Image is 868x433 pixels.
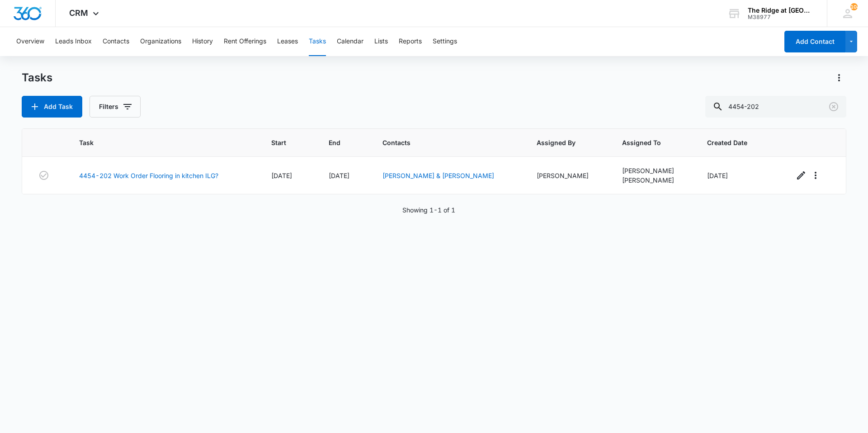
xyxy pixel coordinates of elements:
[90,96,141,118] button: Filters
[277,27,298,56] button: Leases
[850,3,858,10] span: 104
[382,172,494,179] a: [PERSON_NAME] & [PERSON_NAME]
[224,27,266,56] button: Rent Offerings
[16,27,44,56] button: Overview
[382,138,502,147] span: Contacts
[707,138,759,147] span: Created Date
[622,166,685,175] div: [PERSON_NAME]
[537,138,587,147] span: Assigned By
[374,27,388,56] button: Lists
[537,171,600,180] div: [PERSON_NAME]
[399,27,422,56] button: Reports
[832,71,846,85] button: Actions
[433,27,457,56] button: Settings
[22,96,82,118] button: Add Task
[850,3,858,10] div: notifications count
[402,205,455,215] p: Showing 1-1 of 1
[329,172,349,179] span: [DATE]
[748,14,814,20] div: account id
[103,27,129,56] button: Contacts
[309,27,326,56] button: Tasks
[271,172,292,179] span: [DATE]
[55,27,92,56] button: Leads Inbox
[69,8,88,18] span: CRM
[22,71,52,85] h1: Tasks
[271,138,294,147] span: Start
[826,99,841,114] button: Clear
[622,138,672,147] span: Assigned To
[705,96,846,118] input: Search Tasks
[79,138,236,147] span: Task
[337,27,363,56] button: Calendar
[784,31,845,52] button: Add Contact
[329,138,348,147] span: End
[79,171,218,180] a: 4454-202 Work Order Flooring in kitchen ILG?
[622,175,685,185] div: [PERSON_NAME]
[192,27,213,56] button: History
[140,27,181,56] button: Organizations
[707,172,728,179] span: [DATE]
[748,7,814,14] div: account name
